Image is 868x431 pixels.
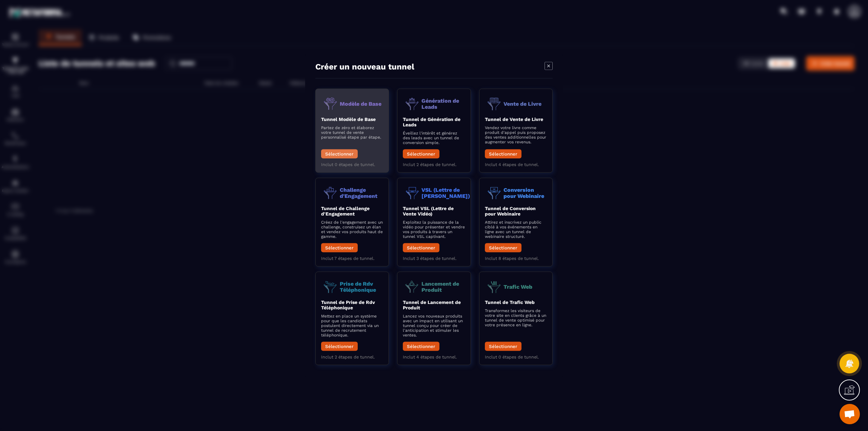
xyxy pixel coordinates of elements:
[403,162,465,167] p: Inclut 2 étapes de tunnel.
[403,314,465,337] p: Lancez vos nouveaux produits avec un impact en utilisant un tunnel conçu pour créer de l'anticipa...
[321,300,375,310] b: Tunnel de Prise de Rdv Téléphonique
[315,62,414,71] h4: Créer un nouveau tunnel
[403,206,454,217] b: Tunnel VSL (Lettre de Vente Vidéo)
[403,184,421,202] img: funnel-objective-icon
[321,220,383,239] p: Créez de l'engagement avec un challenge, construisez un élan et vendez vos produits haut de gamme.
[403,95,421,113] img: funnel-objective-icon
[321,354,383,360] p: Inclut 2 étapes de tunnel.
[340,187,383,199] p: Challenge d'Engagement
[421,281,465,292] p: Lancement de Produit
[504,187,547,199] p: Conversion pour Webinaire
[504,284,532,290] p: Trafic Web
[403,354,465,360] p: Inclut 4 étapes de tunnel.
[485,243,521,252] button: Sélectionner
[485,206,536,217] b: Tunnel de Conversion pour Webinaire
[321,117,376,122] b: Tunnel Modèle de Base
[321,149,358,159] button: Sélectionner
[321,184,340,202] img: funnel-objective-icon
[485,342,521,351] button: Sélectionner
[504,101,541,107] p: Vente de Livre
[485,125,547,144] p: Vendez votre livre comme produit d'appel puis proposez des ventes additionnelles pour augmenter v...
[321,314,383,337] p: Mettez en place un système pour que les candidats postulent directement via un tunnel de recrutem...
[403,149,439,159] button: Sélectionner
[421,187,470,199] p: VSL (Lettre de [PERSON_NAME])
[403,278,421,296] img: funnel-objective-icon
[340,101,381,107] p: Modèle de Base
[485,149,521,159] button: Sélectionner
[321,206,370,217] b: Tunnel de Challenge d'Engagement
[340,281,383,292] p: Prise de Rdv Téléphonique
[403,131,465,145] p: Éveillez l'intérêt et générez des leads avec un tunnel de conversion simple.
[321,278,340,296] img: funnel-objective-icon
[321,342,358,351] button: Sélectionner
[485,220,547,239] p: Attirez et inscrivez un public ciblé à vos événements en ligne avec un tunnel de webinaire struct...
[485,308,547,327] p: Transformez les visiteurs de votre site en clients grâce à un tunnel de vente optimisé pour votre...
[485,184,504,202] img: funnel-objective-icon
[485,117,543,122] b: Tunnel de Vente de Livre
[403,256,465,261] p: Inclut 3 étapes de tunnel.
[321,95,340,113] img: funnel-objective-icon
[403,220,465,239] p: Exploitez la puissance de la vidéo pour présenter et vendre vos produits à travers un tunnel VSL ...
[321,256,383,261] p: Inclut 7 étapes de tunnel.
[321,162,383,167] p: Inclut 0 étapes de tunnel.
[403,243,439,252] button: Sélectionner
[840,404,860,424] a: Mở cuộc trò chuyện
[485,256,547,261] p: Inclut 8 étapes de tunnel.
[485,354,547,360] p: Inclut 0 étapes de tunnel.
[485,278,504,296] img: funnel-objective-icon
[321,125,383,140] p: Partez de zéro et élaborez votre tunnel de vente personnalisé étape par étape.
[485,162,547,167] p: Inclut 4 étapes de tunnel.
[403,300,461,310] b: Tunnel de Lancement de Produit
[403,117,460,127] b: Tunnel de Génération de Leads
[485,95,504,113] img: funnel-objective-icon
[485,300,535,305] b: Tunnel de Trafic Web
[421,98,465,109] p: Génération de Leads
[321,243,358,252] button: Sélectionner
[403,342,439,351] button: Sélectionner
